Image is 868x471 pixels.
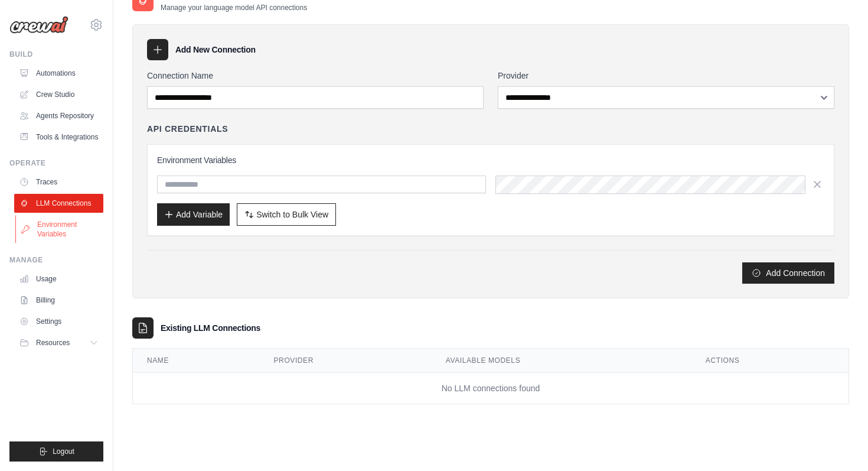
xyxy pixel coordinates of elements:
[14,269,103,288] a: Usage
[14,64,103,83] a: Automations
[36,338,70,347] span: Resources
[9,255,103,265] div: Manage
[14,312,103,331] a: Settings
[9,441,103,462] button: Logout
[15,215,105,243] a: Environment Variables
[14,128,103,147] a: Tools & Integrations
[14,85,103,104] a: Crew Studio
[9,50,103,59] div: Build
[9,158,103,168] div: Operate
[53,447,74,456] span: Logout
[14,194,103,213] a: LLM Connections
[14,291,103,310] a: Billing
[14,106,103,125] a: Agents Repository
[14,173,103,191] a: Traces
[14,333,103,352] button: Resources
[9,16,68,34] img: Logo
